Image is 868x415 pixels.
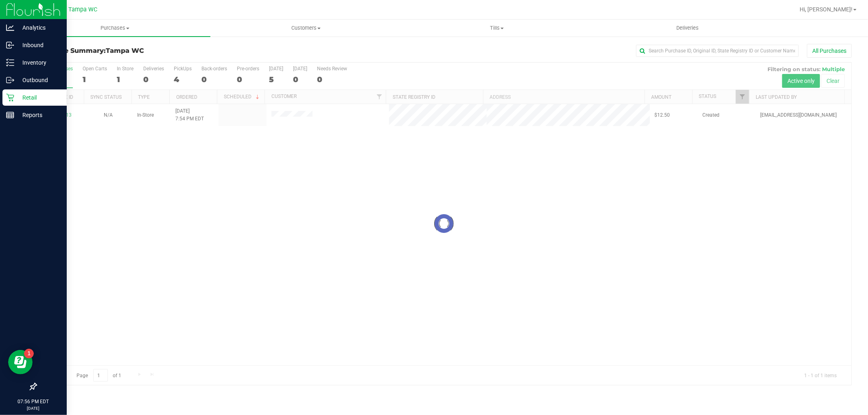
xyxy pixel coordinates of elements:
[20,20,210,37] a: Purchases
[592,20,783,37] a: Deliveries
[401,20,592,37] a: Tills
[14,93,63,102] p: Retail
[6,76,14,84] inline-svg: Outbound
[14,58,63,67] p: Inventory
[106,47,144,54] span: Tampa WC
[665,24,710,32] span: Deliveries
[6,93,14,102] inline-svg: Retail
[69,6,98,13] span: Tampa WC
[4,398,63,405] p: 07:56 PM EDT
[800,6,853,13] span: Hi, [PERSON_NAME]!
[4,405,63,411] p: [DATE]
[14,40,63,50] p: Inbound
[210,20,401,37] a: Customers
[6,111,14,119] inline-svg: Reports
[14,75,63,85] p: Outbound
[8,350,33,374] iframe: Resource center
[211,24,401,32] span: Customers
[14,110,63,120] p: Reports
[402,24,592,32] span: Tills
[807,44,852,58] button: All Purchases
[6,59,14,67] inline-svg: Inventory
[636,45,799,57] input: Search Purchase ID, Original ID, State Registry ID or Customer Name...
[24,349,34,359] iframe: Resource center unread badge
[6,41,14,49] inline-svg: Inbound
[14,23,63,33] p: Analytics
[20,24,210,32] span: Purchases
[6,24,14,32] inline-svg: Analytics
[36,47,308,54] h3: Purchase Summary:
